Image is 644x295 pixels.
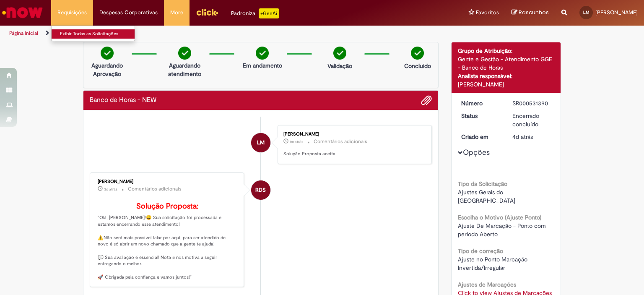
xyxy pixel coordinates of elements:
[512,99,551,107] div: SR000531390
[231,8,279,18] div: Padroniza
[458,180,507,188] b: Tipo da Solicitação
[259,8,279,18] p: +GenAi
[251,133,270,152] div: Lucas Alessi Madalozo
[327,62,352,70] p: Validação
[458,72,555,80] div: Analista responsável:
[51,25,135,41] ul: Requisições
[455,133,506,141] dt: Criado em
[512,133,533,141] span: 4d atrás
[458,281,516,288] b: Ajustes de Marcações
[290,139,303,144] span: 1m atrás
[476,8,499,17] span: Favoritos
[1,4,44,21] img: ServiceNow
[104,187,117,192] span: 3d atrás
[512,9,549,17] a: Rascunhos
[196,6,218,18] img: click_logo_yellow_360x200.png
[128,185,182,193] small: Comentários adicionais
[170,8,183,17] span: More
[283,151,423,157] p: Solução Proposta aceita.
[178,47,191,60] img: check-circle-green.png
[519,8,549,16] span: Rascunhos
[583,10,589,15] span: LM
[290,139,303,144] time: 28/08/2025 16:14:48
[458,256,529,272] span: Ajuste no Ponto Marcação Invertida/Irregular
[512,133,533,141] time: 25/08/2025 14:59:04
[99,8,158,17] span: Despesas Corporativas
[6,26,423,41] ul: Trilhas de página
[512,112,551,128] div: Encerrado concluído
[283,132,423,137] div: [PERSON_NAME]
[512,133,551,141] div: 25/08/2025 14:59:04
[251,180,270,200] div: Raquel De Souza
[314,138,367,145] small: Comentários adicionais
[458,80,555,89] div: [PERSON_NAME]
[455,112,506,120] dt: Status
[458,188,515,204] span: Ajustes Gerais do [GEOGRAPHIC_DATA]
[333,47,346,60] img: check-circle-green.png
[57,8,87,17] span: Requisições
[595,9,638,16] span: [PERSON_NAME]
[421,95,432,106] button: Adicionar anexos
[255,180,266,200] span: RDS
[411,47,424,60] img: check-circle-green.png
[455,99,506,107] dt: Número
[458,47,555,55] div: Grupo de Atribuição:
[458,214,541,221] b: Escolha o Motivo (Ajuste Ponto)
[164,61,205,78] p: Aguardando atendimento
[52,29,144,39] a: Exibir Todas as Solicitações
[101,47,114,60] img: check-circle-green.png
[98,202,237,281] p: "Olá, [PERSON_NAME]!😄 Sua solicitação foi processada e estamos encerrando esse atendimento! ⚠️Não...
[98,179,237,184] div: [PERSON_NAME]
[404,62,431,70] p: Concluído
[458,247,503,255] b: Tipo de correção
[136,201,198,211] b: Solução Proposta:
[9,30,38,37] a: Página inicial
[257,133,265,153] span: LM
[256,47,269,60] img: check-circle-green.png
[243,61,282,70] p: Em andamento
[104,187,117,192] time: 26/08/2025 15:31:37
[458,55,555,72] div: Gente e Gestão - Atendimento GGE - Banco de Horas
[90,97,156,104] h2: Banco de Horas - NEW Histórico de tíquete
[87,61,127,78] p: Aguardando Aprovação
[458,222,548,238] span: Ajuste De Marcação - Ponto com período Aberto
